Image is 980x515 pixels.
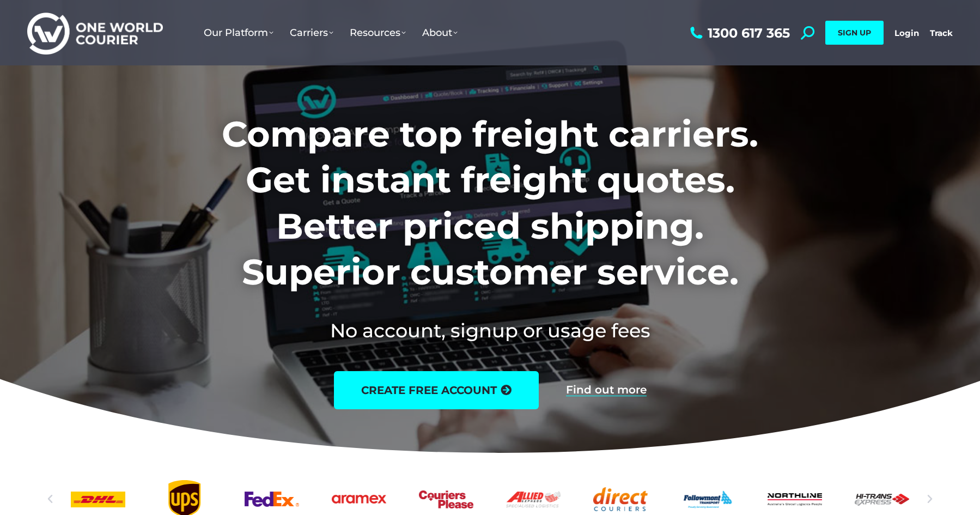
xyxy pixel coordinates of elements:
[825,21,884,45] a: SIGN UP
[414,16,466,50] a: About
[150,317,830,344] h2: No account, signup or usage fees
[282,16,342,50] a: Carriers
[150,111,830,295] h1: Compare top freight carriers. Get instant freight quotes. Better priced shipping. Superior custom...
[566,384,647,396] a: Find out more
[838,28,871,38] span: SIGN UP
[687,26,790,40] a: 1300 617 365
[27,11,163,55] img: One World Courier
[930,28,953,38] a: Track
[422,27,458,39] span: About
[204,27,273,39] span: Our Platform
[196,16,282,50] a: Our Platform
[334,371,539,409] a: create free account
[342,16,414,50] a: Resources
[350,27,406,39] span: Resources
[894,28,919,38] a: Login
[290,27,333,39] span: Carriers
